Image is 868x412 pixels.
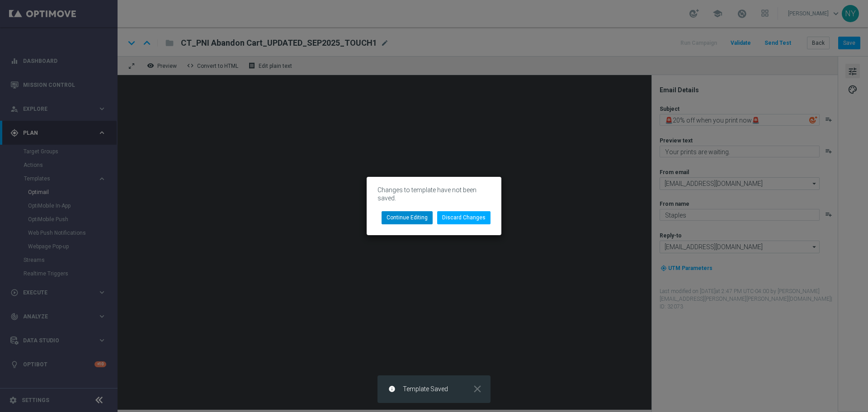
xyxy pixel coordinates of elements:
[403,385,448,393] span: Template Saved
[471,385,483,393] button: close
[388,385,396,393] i: info
[437,211,491,224] button: Discard Changes
[377,186,491,202] p: Changes to template have not been saved.
[382,211,433,224] button: Continue Editing
[472,383,483,395] i: close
